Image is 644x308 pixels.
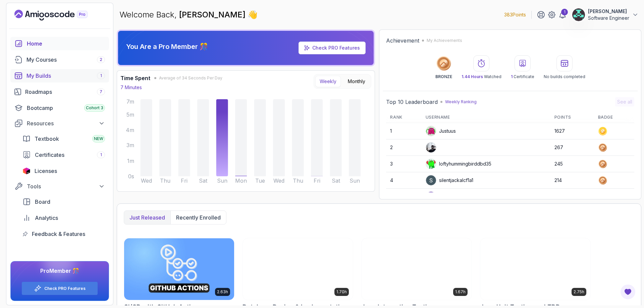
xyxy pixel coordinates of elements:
th: Points [550,112,594,123]
h3: Time Spent [120,74,150,82]
span: 1 [100,73,102,78]
span: Average of 34 Seconds Per Day [159,75,222,81]
span: 2 [100,57,102,62]
button: Weekly [315,76,341,87]
img: CI/CD with GitHub Actions card [124,238,234,300]
button: Check PRO Features [21,282,98,295]
p: 2.63h [217,289,228,295]
td: 2 [386,139,421,156]
th: Badge [594,112,634,123]
a: certificates [18,148,109,162]
tspan: Tue [255,177,265,184]
button: See all [615,97,634,107]
a: Check PRO Features [299,42,366,54]
tspan: 5m [126,111,134,118]
img: jetbrains icon [22,168,31,174]
a: textbook [18,132,109,145]
div: My Builds [26,72,105,80]
p: 1.67h [455,289,466,295]
td: 267 [550,139,594,156]
div: loftyhummingbirddbd35 [426,159,491,169]
button: Open Feedback Button [620,284,636,300]
td: 203 [550,189,594,205]
img: user profile image [426,175,436,185]
span: Licenses [35,167,57,175]
td: 214 [550,172,594,189]
tspan: Fri [314,177,320,184]
p: 7 Minutes [120,84,142,91]
a: courses [10,53,109,66]
tspan: 3m [126,142,134,148]
tspan: Fri [181,177,187,184]
div: Bootcamp [27,104,105,112]
p: 383 Points [504,11,526,18]
td: 4 [386,172,421,189]
tspan: Mon [235,177,247,184]
p: Weekly Ranking [445,99,477,105]
td: 1627 [550,123,594,139]
h2: Top 10 Leaderboard [386,98,438,106]
span: Feedback & Features [32,230,85,238]
button: Recently enrolled [170,211,226,224]
tspan: Thu [160,177,170,184]
button: user profile image[PERSON_NAME]Software Engineer [572,8,639,21]
p: Welcome Back, [119,9,258,20]
tspan: Wed [273,177,284,184]
span: 1 [100,152,102,158]
p: My Achievements [427,38,462,43]
span: Cohort 3 [86,105,103,111]
img: user profile image [426,192,436,202]
p: You Are a Pro Member 🎊 [126,42,208,51]
td: 1 [386,123,421,139]
span: NEW [94,136,103,141]
tspan: Sun [350,177,360,184]
tspan: Wed [141,177,152,184]
div: Tools [27,182,105,190]
td: 3 [386,156,421,172]
a: licenses [18,164,109,178]
p: 1.70h [336,289,347,295]
button: Resources [10,117,109,129]
span: Board [35,198,50,206]
a: 1 [558,11,567,19]
a: analytics [18,211,109,225]
th: Rank [386,112,421,123]
div: Home [27,40,105,48]
span: Certificates [35,151,64,159]
tspan: 0s [128,173,134,180]
tspan: Sat [199,177,208,184]
div: Roadmaps [25,88,105,96]
p: No builds completed [544,74,585,79]
p: Just released [129,213,165,222]
th: Username [422,112,550,123]
div: 1 [561,9,568,15]
a: roadmaps [10,85,109,99]
p: Software Engineer [588,15,629,21]
tspan: 1m [127,158,134,164]
p: Watched [462,74,501,79]
tspan: Sun [217,177,227,184]
span: Textbook [35,135,59,143]
a: bootcamp [10,101,109,115]
a: builds [10,69,109,82]
a: Landing page [14,10,103,20]
button: Monthly [343,76,370,87]
tspan: 4m [126,127,134,133]
a: home [10,37,109,50]
div: My Courses [26,56,105,64]
span: 7 [100,89,102,95]
img: default monster avatar [426,159,436,169]
p: [PERSON_NAME] [588,8,629,15]
span: Analytics [35,214,58,222]
p: Certificate [511,74,534,79]
a: Check PRO Features [312,45,360,51]
img: Java Integration Testing card [362,238,472,300]
div: Justuus [426,126,456,136]
button: Tools [10,180,109,192]
img: Java Unit Testing and TDD card [480,238,590,300]
a: Check PRO Features [44,286,86,291]
img: default monster avatar [426,126,436,136]
tspan: Sat [332,177,340,184]
a: board [18,195,109,208]
tspan: Thu [293,177,303,184]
